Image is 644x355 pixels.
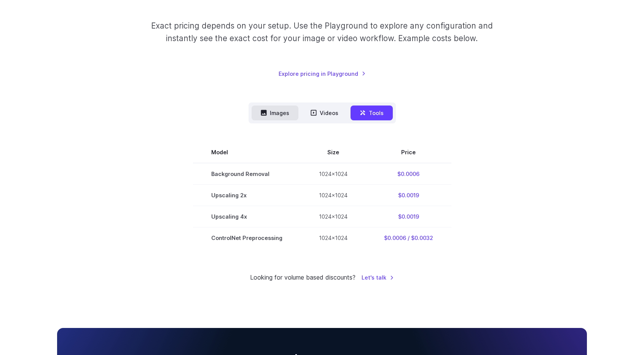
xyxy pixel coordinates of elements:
[366,184,451,206] td: $0.0019
[137,19,507,45] p: Exact pricing depends on your setup. Use the Playground to explore any configuration and instantl...
[250,273,355,283] small: Looking for volume based discounts?
[279,69,366,78] a: Explore pricing in Playground
[366,206,451,227] td: $0.0019
[301,206,366,227] td: 1024x1024
[193,227,301,248] td: ControlNet Preprocessing
[362,273,394,282] a: Let's talk
[301,163,366,185] td: 1024x1024
[301,142,366,163] th: Size
[366,163,451,185] td: $0.0006
[193,163,301,185] td: Background Removal
[193,142,301,163] th: Model
[301,184,366,206] td: 1024x1024
[351,106,393,120] button: Tools
[366,142,451,163] th: Price
[301,227,366,248] td: 1024x1024
[301,106,348,120] button: Videos
[252,106,298,120] button: Images
[193,206,301,227] td: Upscaling 4x
[366,227,451,248] td: $0.0006 / $0.0032
[193,184,301,206] td: Upscaling 2x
